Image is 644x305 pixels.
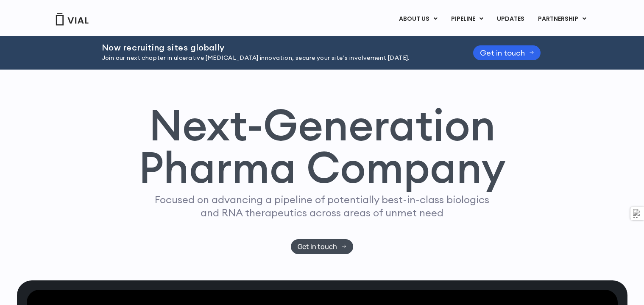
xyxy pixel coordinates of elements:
[298,243,337,250] span: Get in touch
[55,13,89,25] img: Vial Logo
[480,50,525,56] span: Get in touch
[139,104,506,189] h1: Next-Generation Pharma Company
[102,43,452,52] h2: Now recruiting sites globally
[392,12,444,26] a: ABOUT USMenu Toggle
[102,53,452,63] p: Join our next chapter in ulcerative [MEDICAL_DATA] innovation, secure your site’s involvement [DA...
[473,45,541,60] a: Get in touch
[490,12,531,26] a: UPDATES
[291,239,353,254] a: Get in touch
[151,193,493,219] p: Focused on advancing a pipeline of potentially best-in-class biologics and RNA therapeutics acros...
[531,12,593,26] a: PARTNERSHIPMenu Toggle
[444,12,490,26] a: PIPELINEMenu Toggle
